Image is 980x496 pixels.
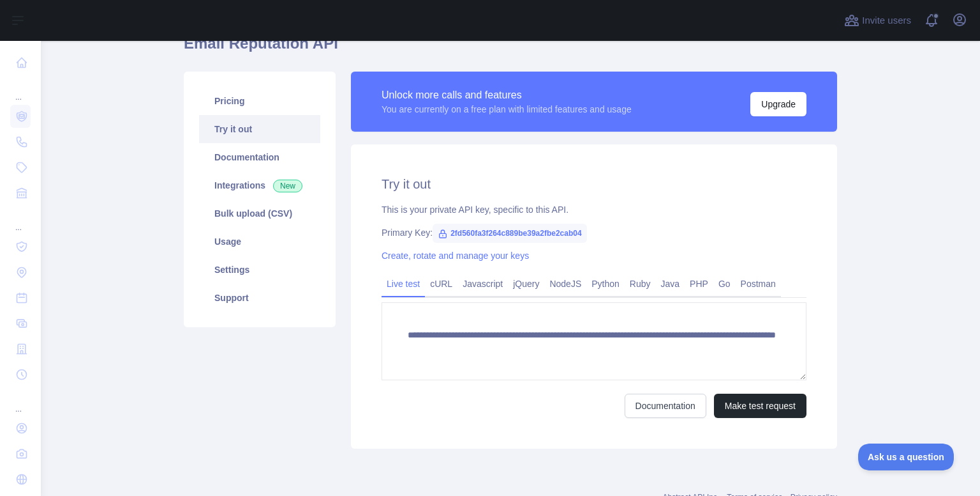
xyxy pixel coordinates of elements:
[713,274,736,294] a: Go
[199,115,320,143] a: Try it out
[382,226,806,239] div: Primary Key:
[199,171,320,199] a: Integrations New
[862,13,911,28] span: Invite users
[433,224,586,243] span: 2fd560fa3f264c889be39a2fbe2cab04
[199,284,320,312] a: Support
[184,33,837,64] h1: Email Reputation API
[750,92,806,116] button: Upgrade
[425,274,457,294] a: cURL
[10,389,31,414] div: ...
[382,175,806,193] h2: Try it out
[656,274,685,294] a: Java
[382,251,529,261] a: Create, rotate and manage your keys
[858,444,954,470] iframe: Toggle Customer Support
[457,274,508,294] a: Javascript
[273,180,302,192] span: New
[586,274,625,294] a: Python
[199,199,320,228] a: Bulk upload (CSV)
[199,87,320,115] a: Pricing
[10,77,31,102] div: ...
[508,274,544,294] a: jQuery
[714,394,806,418] button: Make test request
[685,274,713,294] a: PHP
[382,203,806,216] div: This is your private API key, specific to this API.
[842,10,914,31] button: Invite users
[382,103,632,116] div: You are currently on a free plan with limited features and usage
[625,274,656,294] a: Ruby
[199,256,320,284] a: Settings
[625,394,706,418] a: Documentation
[736,274,781,294] a: Postman
[10,207,31,233] div: ...
[382,274,425,294] a: Live test
[544,274,586,294] a: NodeJS
[199,143,320,171] a: Documentation
[382,88,632,103] div: Unlock more calls and features
[199,228,320,256] a: Usage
